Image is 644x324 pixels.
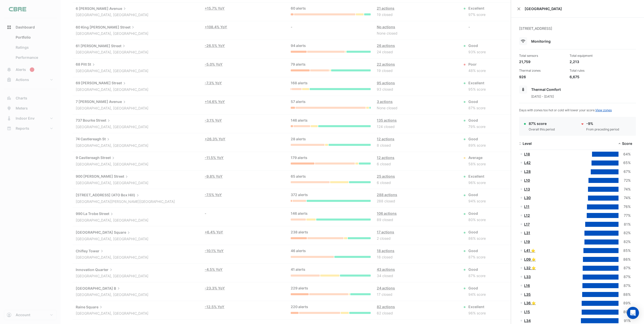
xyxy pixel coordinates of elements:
div: Overall this period [529,127,555,132]
div: 926 [519,74,566,79]
a: L12 [524,213,530,218]
div: 88% [619,292,631,298]
button: Close [517,7,521,11]
a: L10 [524,178,530,182]
div: Total rules [570,68,616,73]
div: 74% [619,195,631,201]
span: Thermal Comfort [531,87,561,92]
span: Score [622,141,632,146]
div: From preceding period [586,127,619,132]
div: 91% [619,318,631,324]
a: L34 [524,318,531,323]
div: 87% score [529,121,555,126]
div: 86% [619,257,631,262]
div: -9% [586,121,619,126]
div: 87% [619,274,631,280]
span: Monitoring [531,39,551,43]
div: 6,675 [570,74,616,79]
div: 87% [619,265,631,271]
span: [GEOGRAPHIC_DATA] [525,6,638,11]
div: 65% [619,160,631,166]
div: 76% [619,204,631,210]
a: View zones [595,108,612,112]
div: Total sensors [519,53,566,58]
div: 89% [619,300,631,306]
div: 82% [619,230,631,236]
div: 85% [619,248,631,254]
div: 89% [619,309,631,315]
div: 81% [619,222,631,227]
a: L11 [524,204,529,209]
a: L42 [524,160,531,165]
a: L36 ⭐ [524,301,536,305]
div: 21,759 [519,59,566,64]
span: Level [523,141,532,146]
div: 67% [619,169,631,175]
a: L17 [524,222,530,226]
div: 77% [619,213,631,219]
div: 2,213 [570,59,616,64]
div: 82% [619,239,631,245]
div: 74% [619,186,631,192]
span: [DATE] - [DATE] [531,95,554,98]
a: L18 [524,152,530,156]
a: L32 ⭐ [524,266,536,270]
div: Total equipment [570,53,616,58]
a: L15 [524,310,530,314]
div: Open Intercom Messenger [627,307,639,319]
a: L35 [524,292,531,296]
div: 64% [619,151,631,157]
div: 87% [619,283,631,289]
a: L41 ⭐ [524,248,535,253]
a: L28 [524,169,531,174]
a: L13 [524,187,530,191]
a: L31 [524,231,530,235]
a: L16 [524,283,530,288]
a: L33 [524,275,531,279]
div: [STREET_ADDRESS] [519,26,636,37]
div: Thermal zones [519,68,566,73]
a: L09 ⭐ [524,257,536,261]
span: Days with zones too hot or cold will lower your score. [519,108,612,112]
a: L19 [524,239,530,244]
div: 72% [619,178,631,183]
a: L30 [524,196,531,200]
